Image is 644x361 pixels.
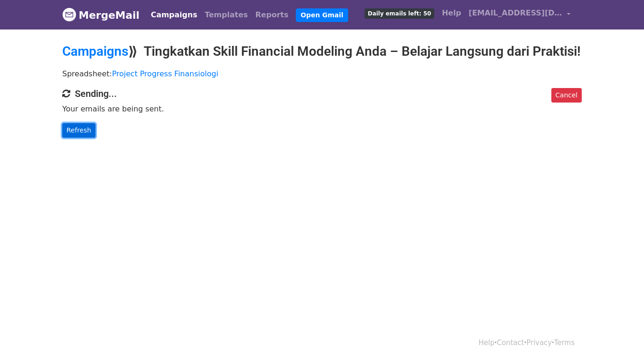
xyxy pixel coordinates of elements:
[497,339,524,347] a: Contact
[201,6,251,24] a: Templates
[62,69,582,79] p: Spreadsheet:
[597,316,644,361] iframe: Chat Widget
[62,123,95,138] a: Refresh
[527,339,552,347] a: Privacy
[438,4,465,22] a: Help
[551,88,582,103] a: Cancel
[468,7,562,19] span: [EMAIL_ADDRESS][DOMAIN_NAME]
[365,8,434,19] span: Daily emails left: 50
[112,69,218,78] a: Project Progress Finansiologi
[252,6,293,24] a: Reports
[465,4,574,26] a: [EMAIL_ADDRESS][DOMAIN_NAME]
[62,44,582,59] h2: ⟫ Tingkatkan Skill Financial Modeling Anda – Belajar Langsung dari Praktisi!
[62,5,139,25] a: MergeMail
[147,6,201,24] a: Campaigns
[62,7,76,22] img: MergeMail logo
[62,88,582,99] h4: Sending...
[554,339,575,347] a: Terms
[62,44,128,59] a: Campaigns
[62,104,582,114] p: Your emails are being sent.
[361,4,438,22] a: Daily emails left: 50
[479,339,495,347] a: Help
[296,8,348,22] a: Open Gmail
